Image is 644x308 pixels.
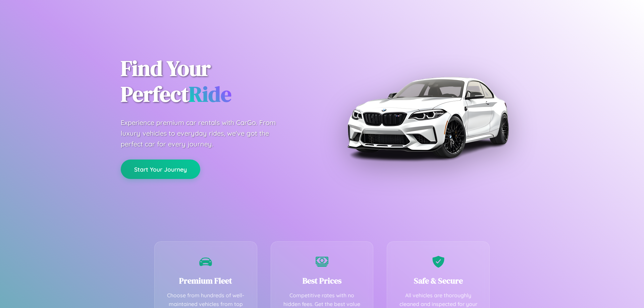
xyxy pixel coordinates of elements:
[121,117,288,149] p: Experience premium car rentals with CarGo. From luxury vehicles to everyday rides, we've got the ...
[121,160,200,179] button: Start Your Journey
[344,34,512,201] img: Premium BMW car rental vehicle
[165,275,247,286] h3: Premium Fleet
[121,56,312,107] h1: Find Your Perfect
[281,275,363,286] h3: Best Prices
[397,275,479,286] h3: Safe & Secure
[189,79,231,109] span: Ride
